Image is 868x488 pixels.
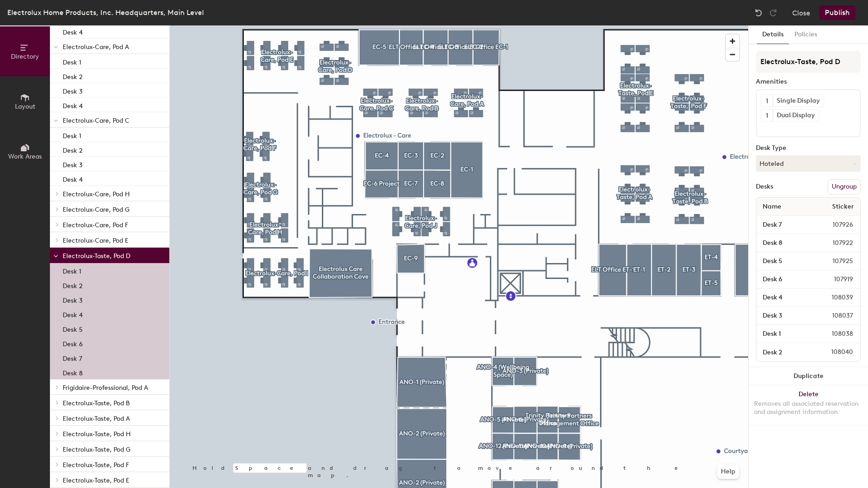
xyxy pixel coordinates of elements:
p: Desk 4 [63,309,83,319]
span: Frigidaire-Professional, Pod A [63,384,148,392]
p: Desk 3 [63,85,83,95]
button: Ungroup [828,179,861,194]
div: Dual Display [773,110,819,121]
p: Desk 7 [63,352,82,363]
span: 108038 [810,329,858,339]
span: Electrolux-Taste, Pod A [63,415,130,423]
input: Unnamed desk [758,291,810,304]
button: Duplicate [749,367,868,385]
p: Desk 1 [63,265,81,275]
div: Amenities [756,78,861,85]
button: Close [792,5,810,20]
input: Unnamed desk [758,328,810,340]
span: Electrolux-Care, Pod F [63,221,128,229]
div: Removes all associated reservation and assignment information [754,400,863,416]
span: Electrolux-Care, Pod G [63,206,129,214]
span: 1 [766,96,768,106]
p: Desk 4 [63,173,83,184]
span: Electrolux-Care, Pod H [63,190,130,198]
p: Desk 2 [63,70,83,81]
input: Unnamed desk [758,255,811,268]
img: Undo [754,8,763,17]
div: Desks [756,183,773,190]
input: Unnamed desk [758,346,809,359]
span: 108040 [809,347,858,357]
span: Electrolux-Taste, Pod F [63,461,129,469]
button: Help [717,464,739,479]
span: 108037 [810,311,858,321]
span: 107919 [812,274,858,284]
span: Electrolux-Taste, Pod H [63,430,131,438]
p: Desk 4 [63,100,83,110]
img: Redo [769,8,778,17]
p: Desk 1 [63,56,81,66]
p: Desk 4 [63,26,83,36]
input: Unnamed desk [758,273,812,286]
span: 107926 [811,220,858,230]
span: 1 [766,111,768,120]
span: Electrolux-Care, Pod C [63,117,129,124]
input: Unnamed desk [758,237,811,249]
span: Work Areas [8,153,42,160]
input: Unnamed desk [758,309,810,322]
span: Layout [15,103,35,110]
span: Sticker [828,199,858,215]
div: Electrolux Home Products, Inc. Headquarters, Main Level [7,7,204,18]
button: Policies [789,25,823,44]
div: Desk Type [756,144,861,152]
p: Desk 8 [63,367,83,377]
input: Unnamed desk [758,219,811,231]
p: Desk 6 [63,338,83,348]
button: Details [757,25,789,44]
span: Name [758,199,786,215]
span: Electrolux-Taste, Pod E [63,477,129,484]
p: Desk 5 [63,323,83,334]
span: 107922 [811,238,858,248]
span: Electrolux-Taste, Pod G [63,446,130,453]
button: 1 [761,110,773,121]
span: Directory [11,53,39,60]
p: Desk 3 [63,294,83,304]
button: DeleteRemoves all associated reservation and assignment information [749,385,868,425]
p: Desk 3 [63,159,83,169]
span: Electrolux-Taste, Pod D [63,252,130,260]
p: Desk 1 [63,129,81,140]
div: Single Display [773,95,824,107]
span: Electrolux-Care, Pod E [63,237,128,244]
span: 107925 [811,256,858,266]
span: 108039 [810,293,858,303]
button: Hoteled [756,155,861,172]
p: Desk 2 [63,279,83,290]
p: Desk 2 [63,144,83,154]
span: Electrolux-Taste, Pod B [63,399,130,407]
button: 1 [761,95,773,107]
span: Electrolux-Care, Pod A [63,43,129,51]
button: Publish [819,5,855,20]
